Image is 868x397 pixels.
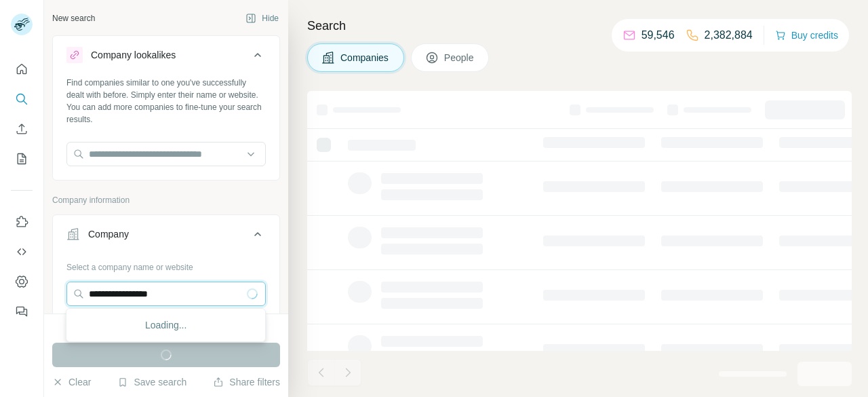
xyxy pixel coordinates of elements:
[66,77,266,126] div: Find companies similar to one you've successfully dealt with before. Simply enter their name or w...
[11,147,33,171] button: My lists
[236,8,288,29] button: Hide
[66,256,266,273] div: Select a company name or website
[11,117,33,141] button: Enrich CSV
[11,210,33,234] button: Use Surfe on LinkedIn
[11,299,33,324] button: Feedback
[340,51,390,64] span: Companies
[52,375,91,389] button: Clear
[91,48,176,62] div: Company lookalikes
[88,227,129,241] div: Company
[53,218,279,256] button: Company
[705,27,753,43] p: 2,382,884
[307,16,852,35] h4: Search
[213,375,280,389] button: Share filters
[53,39,279,77] button: Company lookalikes
[11,269,33,294] button: Dashboard
[775,26,838,45] button: Buy credits
[444,51,475,64] span: People
[52,12,95,24] div: New search
[117,375,186,389] button: Save search
[52,194,280,206] p: Company information
[69,311,262,339] div: Loading...
[11,57,33,81] button: Quick start
[11,87,33,111] button: Search
[11,240,33,264] button: Use Surfe API
[642,27,675,43] p: 59,546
